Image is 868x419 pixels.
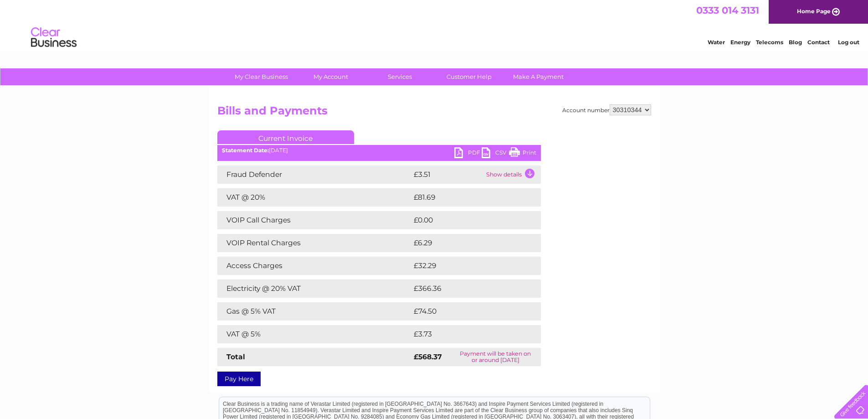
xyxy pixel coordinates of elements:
td: £3.73 [411,325,519,343]
a: 0333 014 3131 [696,5,759,16]
td: £3.51 [411,166,484,184]
a: My Clear Business [224,68,299,85]
h2: Bills and Payments [217,104,651,122]
td: Access Charges [217,257,411,275]
a: Blog [789,39,802,46]
a: PDF [454,147,482,160]
td: VOIP Rental Charges [217,234,411,252]
td: £6.29 [411,234,519,252]
a: Services [362,68,437,85]
td: Show details [484,166,541,184]
td: £81.69 [411,188,522,207]
strong: Total [226,352,245,361]
a: Water [708,39,725,46]
a: Pay Here [217,372,261,386]
strong: £568.37 [414,352,442,361]
b: Statement Date: [222,147,269,154]
a: Make A Payment [501,68,576,85]
td: £0.00 [411,211,520,229]
td: Gas @ 5% VAT [217,302,411,321]
td: VAT @ 20% [217,188,411,207]
a: Energy [730,39,750,46]
a: Current Invoice [217,130,354,144]
div: Clear Business is a trading name of Verastar Limited (registered in [GEOGRAPHIC_DATA] No. 3667643... [219,5,650,44]
div: [DATE] [217,147,541,154]
a: Contact [807,39,830,46]
td: VOIP Call Charges [217,211,411,229]
a: Print [509,147,536,160]
td: £74.50 [411,302,522,321]
a: Telecoms [756,39,783,46]
a: Log out [838,39,859,46]
a: Customer Help [431,68,507,85]
td: Fraud Defender [217,166,411,184]
td: VAT @ 5% [217,325,411,343]
td: £366.36 [411,279,525,298]
div: Account number [562,104,651,115]
a: My Account [293,68,368,85]
img: logo.png [31,24,77,52]
a: CSV [482,147,509,160]
td: £32.29 [411,257,522,275]
td: Electricity @ 20% VAT [217,279,411,298]
td: Payment will be taken on or around [DATE] [450,348,540,366]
